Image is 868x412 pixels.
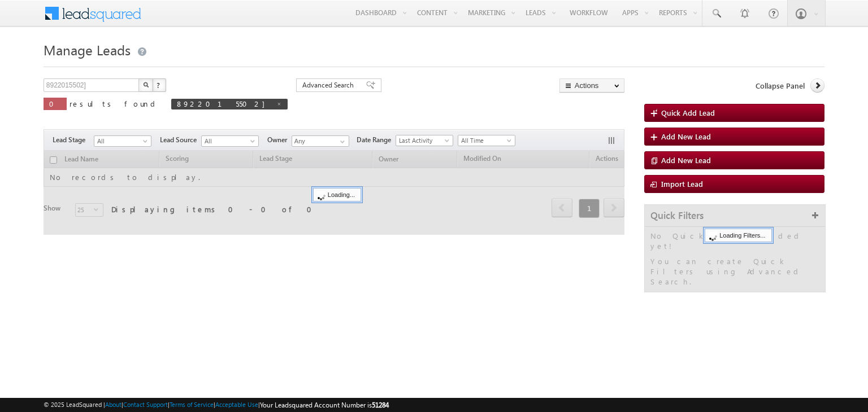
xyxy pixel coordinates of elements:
[661,155,711,165] span: Add New Lead
[170,401,214,408] a: Terms of Service
[372,401,389,409] span: 51284
[302,80,357,90] span: Advanced Search
[160,135,201,145] span: Lead Source
[458,135,512,146] span: All Time
[267,135,292,145] span: Owner
[123,401,168,408] a: Contact Support
[661,179,703,189] span: Import Lead
[143,82,149,87] img: Search
[334,136,348,147] a: Show All Items
[756,81,805,91] span: Collapse Panel
[396,135,450,146] span: Last Activity
[705,229,771,242] div: Loading Filters...
[661,108,715,117] span: Quick Add Lead
[105,401,121,408] a: About
[153,78,166,92] button: ?
[292,135,349,147] input: Type to Search
[94,135,151,147] a: All
[157,80,162,90] span: ?
[202,136,255,146] span: All
[177,99,271,108] span: 8922015502]
[215,401,258,408] a: Acceptable Use
[396,135,453,146] a: Last Activity
[357,135,396,145] span: Date Range
[559,78,624,93] button: Actions
[94,136,148,146] span: All
[661,132,711,141] span: Add New Lead
[44,400,389,410] span: © 2025 LeadSquared | | | | |
[201,135,259,147] a: All
[44,41,131,59] span: Manage Leads
[458,135,515,146] a: All Time
[313,188,361,201] div: Loading...
[49,99,61,108] span: 0
[70,99,159,108] span: results found
[53,135,94,145] span: Lead Stage
[260,401,389,409] span: Your Leadsquared Account Number is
